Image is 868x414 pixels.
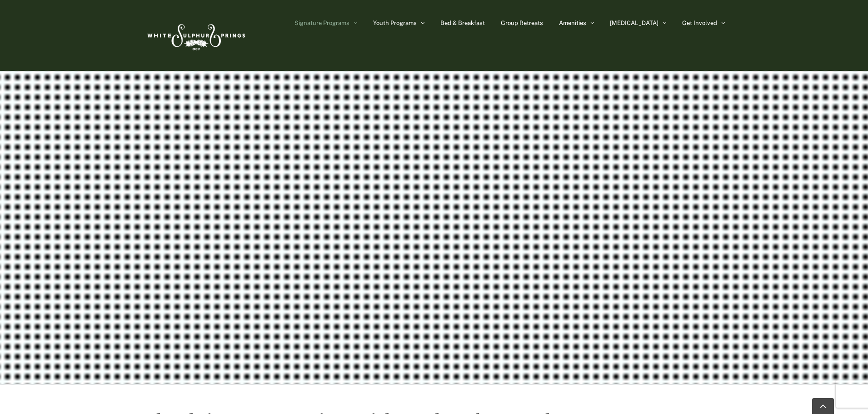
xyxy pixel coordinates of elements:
[682,20,717,26] span: Get Involved
[294,20,349,26] span: Signature Programs
[440,20,485,26] span: Bed & Breakfast
[501,20,543,26] span: Group Retreats
[559,20,586,26] span: Amenities
[143,14,248,57] img: White Sulphur Springs Logo
[610,20,658,26] span: [MEDICAL_DATA]
[373,20,417,26] span: Youth Programs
